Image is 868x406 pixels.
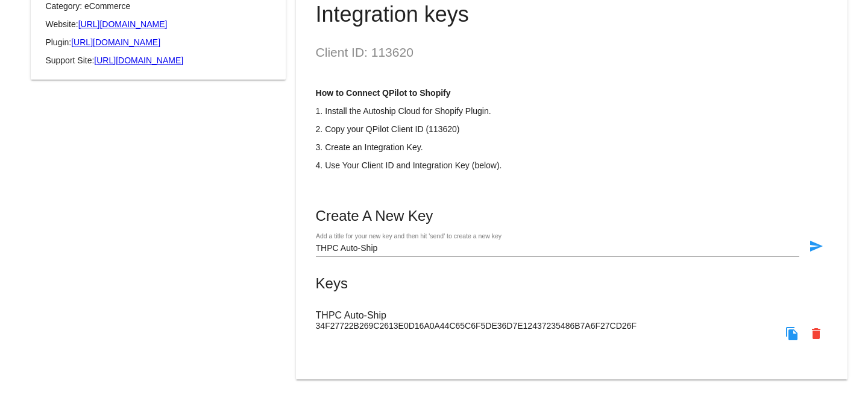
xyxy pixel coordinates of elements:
[316,160,828,170] p: 4. Use Your Client ID and Integration Key (below).
[71,37,160,47] a: [URL][DOMAIN_NAME]
[45,37,271,47] p: Plugin:
[94,56,183,65] a: [URL][DOMAIN_NAME]
[45,1,271,11] p: Category: eCommerce
[809,239,823,253] mat-icon: send
[316,321,637,331] span: 34F27722B269C2613E0D16A0A44C65C6F5DE36D7E12437235486B7A6F27CD26F
[316,45,828,60] h2: Client ID: 113620
[316,2,828,27] h1: Integration keys
[316,124,828,134] p: 2. Copy your QPilot Client ID (113620)
[316,275,828,292] mat-card-title: Keys
[45,19,271,29] p: Website:
[45,56,271,65] p: Support Site:
[316,106,828,116] p: 1. Install the Autoship Cloud for Shopify Plugin.
[78,19,168,29] a: [URL][DOMAIN_NAME]
[316,208,828,224] mat-card-title: Create A New Key
[316,310,828,321] h3: THPC Auto-Ship
[316,88,451,98] strong: How to Connect QPilot to Shopify
[809,326,823,341] mat-icon: delete
[316,142,828,152] p: 3. Create an Integration Key.
[316,244,799,253] input: Add a title for your new key and then hit 'send' to create a new key
[785,326,799,341] mat-icon: file_copy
